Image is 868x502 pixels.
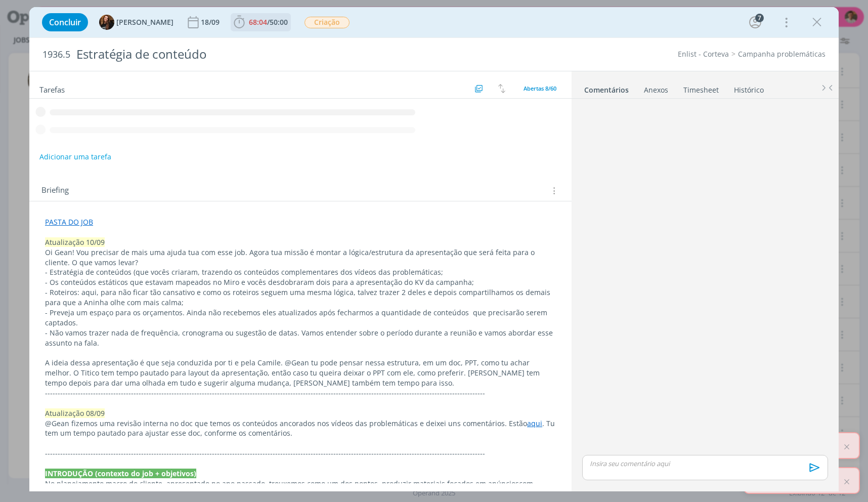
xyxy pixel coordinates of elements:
[683,80,719,95] a: Timesheet
[270,17,288,27] span: 50:00
[733,80,764,95] a: Histórico
[49,18,81,26] span: Concluir
[305,17,350,28] span: Criação
[45,408,105,418] span: Atualização 08/09
[42,13,88,31] button: Concluir
[39,82,65,95] span: Tarefas
[29,7,839,491] div: dialog
[498,84,505,93] img: arrow-down-up.svg
[747,14,763,30] button: 7
[72,42,495,67] div: Estratégia de conteúdo
[267,17,270,27] span: /
[45,328,556,348] p: - Não vamos trazer nada de frequência, cronograma ou sugestão de datas. Vamos entender sobre o pe...
[755,14,764,22] div: 7
[45,237,105,247] span: Atualização 10/09
[45,247,556,268] p: Oi Gean! Vou precisar de mais uma ajuda tua com esse job. Agora tua missão é montar a lógica/estr...
[39,148,112,166] button: Adicionar uma tarefa
[304,16,350,29] button: Criação
[231,14,290,30] button: 68:04/50:00
[99,15,173,30] button: T[PERSON_NAME]
[524,85,556,92] span: Abertas 8/60
[678,49,729,59] a: Enlist - Corteva
[45,479,556,499] p: No planejamento macro do cliente, apresentado no ano passado, trouxemos como um dos pontos, produ...
[45,277,556,287] p: - Os conteúdos estáticos que estavam mapeados no Miro e vocês desdobraram dois para a apresentaçã...
[527,419,542,428] a: aqui
[738,49,826,59] a: Campanha problemáticas
[42,49,70,60] span: 1936.5
[99,15,114,30] img: T
[249,17,267,27] span: 68:04
[584,80,629,95] a: Comentários
[644,85,668,95] div: Anexos
[45,308,556,328] p: - Preveja um espaço para os orçamentos. Ainda não recebemos eles atualizados após fecharmos a qua...
[45,469,196,478] strong: INTRODUÇÃO (contexto do job + objetivos)
[45,448,556,458] p: -------------------------------------------------------------------------------------------------...
[201,19,222,26] div: 18/09
[41,184,69,197] span: Briefing
[45,287,556,308] p: - Roteiros: aqui, para não ficar tão cansativo e como os roteiros seguem uma mesma lógica, talvez...
[45,267,556,277] p: - Estratégia de conteúdos (que vocês criaram, trazendo os conteúdos complementares dos vídeos das...
[45,419,556,439] p: @Gean fizemos uma revisão interna no doc que temos os conteúdos ancorados nos vídeos das problemá...
[45,358,556,388] p: A ideia dessa apresentação é que seja conduzida por ti e pela Camile. @Gean tu pode pensar nessa ...
[116,19,173,26] span: [PERSON_NAME]
[45,217,93,227] a: PASTA DO JOB
[45,388,485,398] span: -------------------------------------------------------------------------------------------------...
